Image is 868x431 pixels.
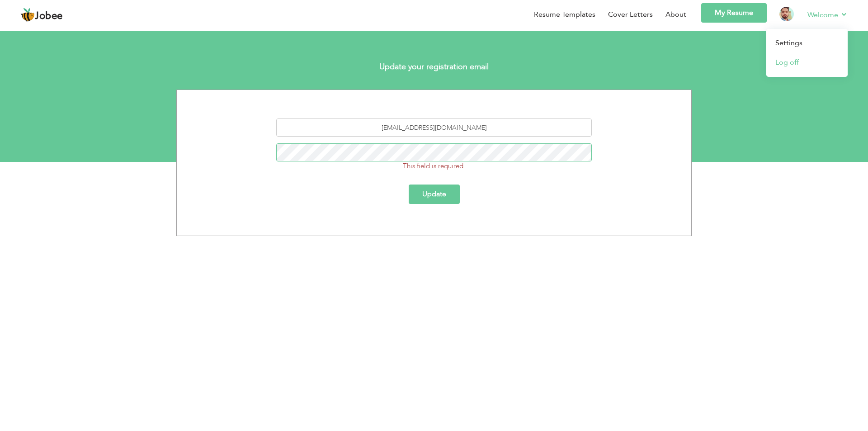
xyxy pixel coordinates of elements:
[534,9,595,20] a: Resume Templates
[35,11,63,21] span: Jobee
[766,33,848,53] a: Settings
[379,61,489,72] strong: Update your registration email
[276,118,592,137] input: New registration email
[665,9,686,20] a: About
[20,8,63,22] a: Jobee
[403,161,465,171] span: This field is required.
[409,185,460,204] button: Update
[766,53,848,72] a: Log off
[807,9,848,20] a: Welcome
[20,8,35,22] img: jobee.io
[779,7,794,21] img: Profile Img
[701,3,767,23] a: My Resume
[608,9,653,20] a: Cover Letters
